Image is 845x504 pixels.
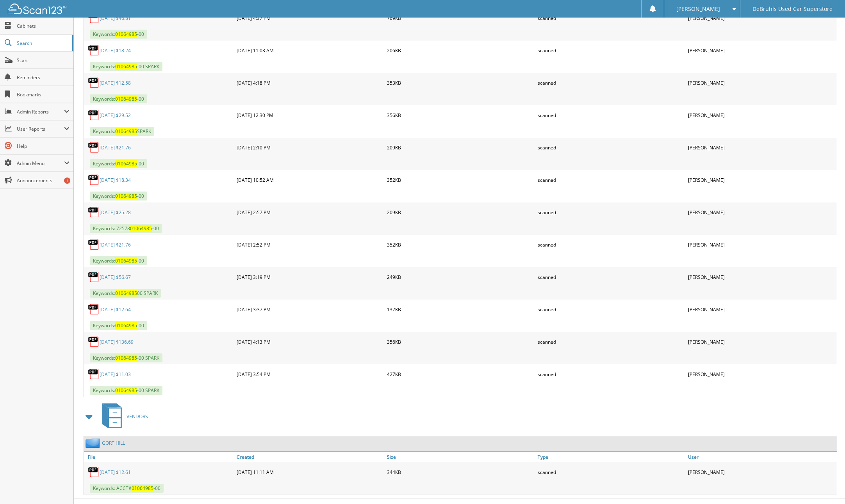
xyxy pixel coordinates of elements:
div: 352KB [385,172,536,188]
a: GORT HILL [102,440,125,446]
span: Admin Menu [17,160,64,167]
div: scanned [536,204,686,220]
span: VENDORS [127,413,148,420]
span: 01064985 [115,31,137,37]
iframe: Chat Widget [806,467,845,504]
a: Type [536,452,686,462]
span: Cabinets [17,23,70,29]
span: Keywords: -00 [90,256,147,265]
div: [PERSON_NAME] [686,43,837,58]
div: scanned [536,237,686,252]
div: 356KB [385,334,536,350]
span: Keywords: -00 SPARK [90,353,162,362]
span: 01064985 [115,63,137,70]
div: [PERSON_NAME] [686,464,837,480]
span: Bookmarks [17,91,70,98]
a: [DATE] $21.76 [100,144,131,151]
img: folder2.png [86,438,102,448]
span: Search [17,40,68,46]
a: [DATE] $12.61 [100,469,131,476]
span: Admin Reports [17,108,64,115]
div: [DATE] 3:19 PM [235,269,385,285]
div: [DATE] 11:11 AM [235,464,385,480]
div: 137KB [385,302,536,317]
span: Keywords: 00 SPARK [90,289,161,298]
div: [DATE] 4:13 PM [235,334,385,350]
a: VENDORS [97,401,148,432]
a: Created [235,452,385,462]
div: scanned [536,172,686,188]
div: 206KB [385,43,536,58]
span: Keywords: -00 [90,30,147,39]
span: Keywords: -00 SPARK [90,62,162,71]
div: [PERSON_NAME] [686,75,837,91]
img: PDF.png [88,206,100,218]
div: 209KB [385,204,536,220]
img: PDF.png [88,12,100,24]
span: [PERSON_NAME] [676,7,720,11]
div: [PERSON_NAME] [686,237,837,252]
span: Scan [17,57,70,64]
div: scanned [536,464,686,480]
a: File [84,452,235,462]
span: Help [17,143,70,149]
div: scanned [536,302,686,317]
span: 01064985 [132,485,153,492]
div: 209KB [385,140,536,155]
span: 01064985 [115,355,137,361]
img: PDF.png [88,44,100,56]
a: [DATE] $25.28 [100,209,131,216]
div: scanned [536,366,686,382]
div: scanned [536,43,686,58]
span: Keywords: -00 SPARK [90,386,162,395]
img: PDF.png [88,271,100,283]
div: 427KB [385,366,536,382]
div: 344KB [385,464,536,480]
img: PDF.png [88,174,100,186]
img: PDF.png [88,142,100,153]
span: Keywords: -00 [90,159,147,168]
img: PDF.png [88,109,100,121]
div: 356KB [385,107,536,123]
span: Announcements [17,177,70,184]
span: 01064985 [115,387,137,394]
div: [DATE] 10:52 AM [235,172,385,188]
a: [DATE] $46.81 [100,15,131,21]
img: PDF.png [88,239,100,250]
div: [PERSON_NAME] [686,10,837,26]
span: 01064985 [115,160,137,167]
div: [DATE] 3:37 PM [235,302,385,317]
a: [DATE] $18.34 [100,177,131,183]
img: PDF.png [88,303,100,315]
div: [PERSON_NAME] [686,366,837,382]
a: [DATE] $21.76 [100,241,131,248]
a: [DATE] $56.67 [100,274,131,280]
span: Keywords: -00 [90,321,147,330]
div: [DATE] 4:18 PM [235,75,385,91]
span: Keywords: -00 [90,192,147,201]
span: Keywords: -00 [90,94,147,103]
a: [DATE] $11.03 [100,371,131,378]
span: Keywords: SPARK [90,127,154,136]
img: PDF.png [88,368,100,380]
span: 01064985 [115,193,137,199]
span: Keywords: ACCT# -00 [90,484,164,493]
a: Size [385,452,536,462]
div: [DATE] 11:03 AM [235,43,385,58]
div: [DATE] 4:37 PM [235,10,385,26]
div: 769KB [385,10,536,26]
div: 352KB [385,237,536,252]
a: [DATE] $29.52 [100,112,131,119]
a: User [686,452,837,462]
div: 249KB [385,269,536,285]
span: 01064985 [115,257,137,264]
div: [PERSON_NAME] [686,334,837,350]
span: 01064985 [130,225,152,232]
div: scanned [536,75,686,91]
div: [DATE] 12:30 PM [235,107,385,123]
img: scan123-logo-white.svg [8,4,66,14]
div: [PERSON_NAME] [686,269,837,285]
a: [DATE] $12.58 [100,80,131,86]
div: [DATE] 2:52 PM [235,237,385,252]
